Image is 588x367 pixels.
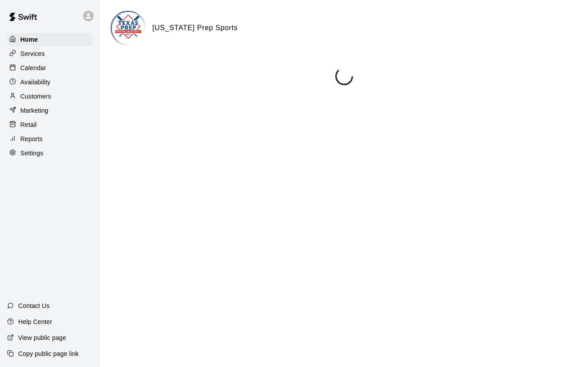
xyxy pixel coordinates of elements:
[20,120,37,129] p: Retail
[20,49,45,58] p: Services
[7,132,93,146] a: Reports
[7,75,93,89] a: Availability
[112,12,145,45] img: Texas Prep Sports logo
[7,33,93,46] a: Home
[7,146,93,160] a: Settings
[18,349,79,358] p: Copy public page link
[20,78,51,87] p: Availability
[20,106,48,115] p: Marketing
[20,134,43,143] p: Reports
[20,149,44,158] p: Settings
[20,35,38,44] p: Home
[20,63,46,72] p: Calendar
[20,92,51,101] p: Customers
[18,333,66,342] p: View public page
[152,22,238,34] h6: [US_STATE] Prep Sports
[18,301,50,310] p: Contact Us
[7,90,93,103] a: Customers
[7,61,93,75] a: Calendar
[18,317,52,326] p: Help Center
[7,118,93,131] a: Retail
[7,47,93,60] a: Services
[7,104,93,117] a: Marketing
